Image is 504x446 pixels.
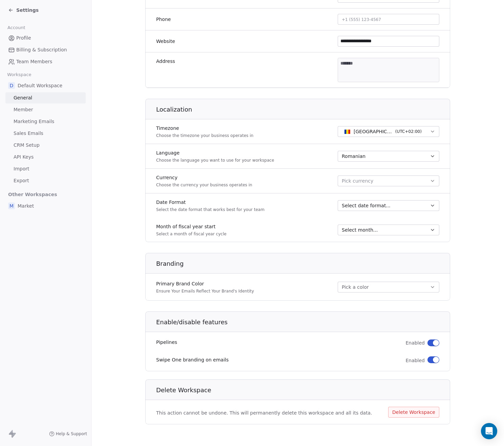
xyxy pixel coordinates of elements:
[156,386,450,394] h1: Delete Workspace
[16,58,52,65] span: Team Members
[342,227,378,233] span: Select month...
[156,158,274,163] p: Choose the language you want to use for your workspace
[156,105,450,114] h1: Localization
[156,260,450,268] h1: Branding
[156,231,227,237] p: Select a month of fiscal year cycle
[342,178,373,185] span: Pick currency
[156,38,175,45] label: Website
[156,207,265,212] p: Select the date format that works best for your team
[16,34,31,42] span: Profile
[14,154,34,161] span: API Keys
[5,116,86,127] a: Marketing Emails
[156,125,253,132] label: Timezone
[354,128,393,135] span: [GEOGRAPHIC_DATA] - EET
[156,339,177,346] label: Pipelines
[156,58,175,65] label: Address
[14,177,29,184] span: Export
[156,288,254,294] p: Ensure Your Emails Reflect Your Brand's Identity
[156,16,171,23] label: Phone
[405,357,425,364] span: Enabled
[5,163,86,174] a: Import
[56,431,87,437] span: Help & Support
[49,431,87,437] a: Help & Support
[14,142,40,149] span: CRM Setup
[338,282,439,292] button: Pick a color
[16,7,39,14] span: Settings
[342,202,391,209] span: Select date format...
[338,175,439,186] button: Pick currency
[5,140,86,151] a: CRM Setup
[5,175,86,186] a: Export
[5,189,60,200] span: Other Workspaces
[5,32,86,44] a: Profile
[5,104,86,115] a: Member
[14,165,29,172] span: Import
[342,17,381,22] span: +1 (555) 123-4567
[14,94,32,101] span: General
[388,407,439,418] button: Delete Workspace
[156,174,252,181] label: Currency
[18,82,62,89] span: Default Workspace
[156,133,253,138] p: Choose the timezone your business operates in
[14,130,43,137] span: Sales Emails
[338,14,439,25] button: +1 (555) 123-4567
[18,203,34,209] span: Market
[156,280,254,287] label: Primary Brand Color
[5,56,86,67] a: Team Members
[156,318,450,326] h1: Enable/disable features
[14,118,54,125] span: Marketing Emails
[342,153,365,160] span: Romanian
[8,82,15,89] span: D
[338,126,439,137] button: [GEOGRAPHIC_DATA] - EET(UTC+02:00)
[4,23,28,33] span: Account
[5,92,86,103] a: General
[156,409,372,416] span: This action cannot be undone. This will permanently delete this workspace and all its data.
[16,46,67,53] span: Billing & Subscription
[481,423,497,439] div: Open Intercom Messenger
[156,223,227,230] label: Month of fiscal year start
[8,203,15,209] span: M
[8,7,39,14] a: Settings
[5,151,86,163] a: API Keys
[156,356,229,363] label: Swipe One branding on emails
[5,128,86,139] a: Sales Emails
[156,182,252,188] p: Choose the currency your business operates in
[156,149,274,156] label: Language
[156,199,265,206] label: Date Format
[14,106,33,113] span: Member
[4,70,34,80] span: Workspace
[5,44,86,55] a: Billing & Subscription
[395,128,422,135] span: ( UTC+02:00 )
[405,339,425,346] span: Enabled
